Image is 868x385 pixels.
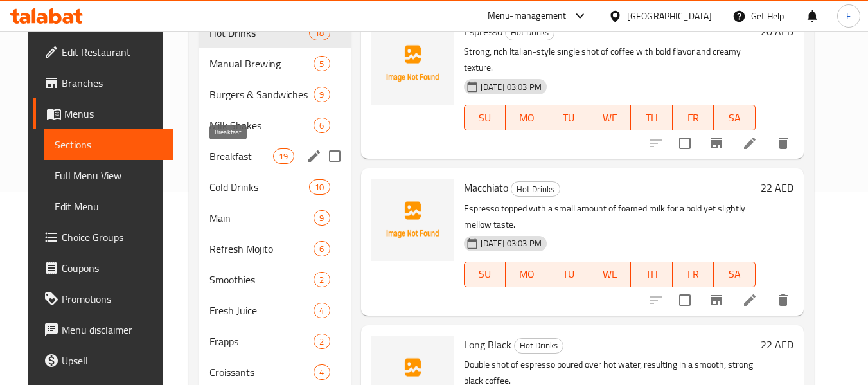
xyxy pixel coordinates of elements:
[209,56,314,71] span: Manual Brewing
[470,109,501,127] span: SU
[761,336,793,354] h6: 22 AED
[547,262,589,287] button: TU
[719,265,750,283] span: SA
[62,291,163,307] span: Promotions
[506,25,554,40] span: Hot Drinks
[589,105,631,130] button: WE
[761,179,793,197] h6: 22 AED
[209,210,314,226] span: Main
[464,262,506,287] button: SU
[594,265,626,283] span: WE
[62,322,163,337] span: Menu disclaimer
[314,274,329,286] span: 2
[55,137,163,152] span: Sections
[631,262,673,287] button: TH
[475,237,547,249] span: [DATE] 03:03 PM
[678,109,709,127] span: FR
[553,265,584,283] span: TU
[199,202,350,233] div: Main9
[209,364,314,380] div: Croissants
[199,295,350,326] div: Fresh Juice4
[209,148,273,164] span: Breakfast
[199,79,350,110] div: Burgers & Sandwiches9
[44,160,173,191] a: Full Menu View
[199,264,350,295] div: Smoothies2
[209,303,314,318] span: Fresh Juice
[199,141,350,172] div: Breakfast19edit
[470,265,501,283] span: SU
[627,9,712,23] div: [GEOGRAPHIC_DATA]
[209,179,309,195] span: Cold Drinks
[199,48,350,79] div: Manual Brewing5
[701,128,732,159] button: Branch-specific-item
[44,191,173,222] a: Edit Menu
[209,272,314,287] span: Smoothies
[371,179,454,261] img: Macchiato
[547,105,589,130] button: TU
[62,260,163,276] span: Coupons
[314,241,330,256] div: items
[199,110,350,141] div: Milk Shakes6
[314,118,330,133] div: items
[314,87,330,102] div: items
[209,25,309,40] div: Hot Drinks
[62,75,163,91] span: Branches
[310,27,329,39] span: 18
[714,262,756,287] button: SA
[199,17,350,48] div: Hot Drinks18
[505,25,554,40] div: Hot Drinks
[673,105,714,130] button: FR
[55,199,163,214] span: Edit Menu
[209,87,314,102] span: Burgers & Sandwiches
[464,105,506,130] button: SU
[511,265,542,283] span: MO
[314,334,330,349] div: items
[309,179,330,195] div: items
[309,25,330,40] div: items
[464,335,511,354] span: Long Black
[636,109,668,127] span: TH
[511,182,560,197] span: Hot Drinks
[199,172,350,202] div: Cold Drinks10
[511,109,542,127] span: MO
[199,326,350,357] div: Frapps2
[742,292,757,308] a: Edit menu item
[673,262,714,287] button: FR
[742,136,757,151] a: Edit menu item
[631,105,673,130] button: TH
[719,109,750,127] span: SA
[209,118,314,133] span: Milk Shakes
[589,262,631,287] button: WE
[310,181,329,193] span: 10
[305,147,324,166] button: edit
[33,98,173,129] a: Menus
[64,106,163,121] span: Menus
[594,109,626,127] span: WE
[701,285,732,316] button: Branch-specific-item
[314,336,329,348] span: 2
[768,128,799,159] button: delete
[553,109,584,127] span: TU
[55,168,163,183] span: Full Menu View
[464,201,756,233] p: Espresso topped with a small amount of foamed milk for a bold yet slightly mellow taste.
[314,58,329,70] span: 5
[33,222,173,253] a: Choice Groups
[514,338,563,354] div: Hot Drinks
[678,265,709,283] span: FR
[33,283,173,314] a: Promotions
[515,338,563,353] span: Hot Drinks
[314,210,330,226] div: items
[475,81,547,93] span: [DATE] 03:03 PM
[33,37,173,67] a: Edit Restaurant
[506,105,547,130] button: MO
[209,241,314,256] span: Refresh Mojito
[314,305,329,317] span: 4
[314,56,330,71] div: items
[488,8,567,24] div: Menu-management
